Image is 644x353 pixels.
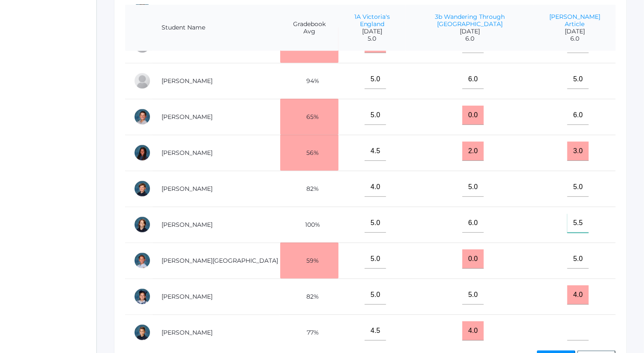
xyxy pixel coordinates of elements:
[134,144,151,161] div: Norah Hosking
[280,207,338,243] td: 100%
[162,329,213,336] a: [PERSON_NAME]
[280,63,338,99] td: 94%
[134,252,151,269] div: Preston Veenendaal
[162,113,213,121] a: [PERSON_NAME]
[162,77,213,85] a: [PERSON_NAME]
[134,108,151,125] div: Levi Herrera
[280,5,338,51] th: Gradebook Avg
[347,28,397,35] span: [DATE]
[354,13,390,28] a: 1A Victoria's England
[162,221,213,228] a: [PERSON_NAME]
[162,149,213,157] a: [PERSON_NAME]
[542,35,607,42] span: 6.0
[414,28,525,35] span: [DATE]
[280,314,338,350] td: 77%
[162,257,278,264] a: [PERSON_NAME][GEOGRAPHIC_DATA]
[414,35,525,42] span: 6.0
[549,13,600,28] a: [PERSON_NAME] Article
[280,243,338,279] td: 59%
[153,5,280,51] th: Student Name
[280,99,338,135] td: 65%
[435,13,505,28] a: 3b Wandering Through [GEOGRAPHIC_DATA]
[134,180,151,197] div: Asher Pedersen
[134,324,151,341] div: Brayden Zacharia
[280,171,338,207] td: 82%
[347,35,397,42] span: 5.0
[162,185,213,193] a: [PERSON_NAME]
[134,288,151,305] div: Annabelle Yepiskoposyan
[134,72,151,89] div: Eli Henry
[280,279,338,314] td: 82%
[134,216,151,233] div: Nathaniel Torok
[162,293,213,300] a: [PERSON_NAME]
[280,135,338,171] td: 56%
[542,28,607,35] span: [DATE]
